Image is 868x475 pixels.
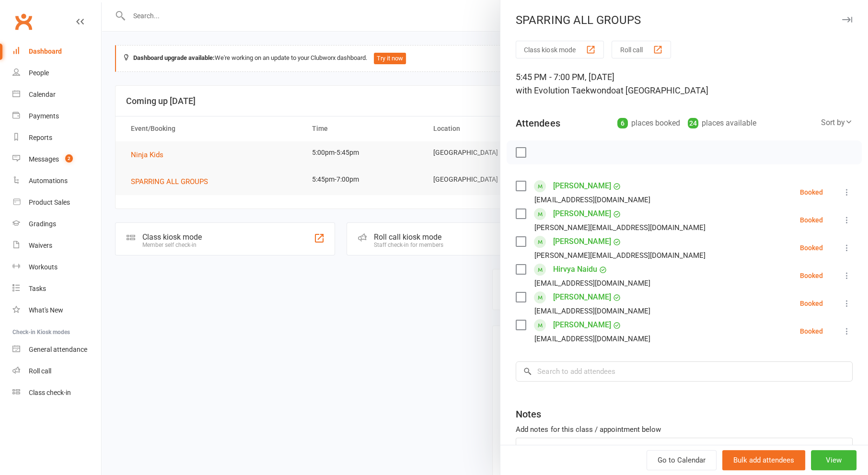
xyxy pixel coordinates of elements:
div: Booked [800,272,823,279]
div: Class check-in [29,389,71,396]
div: Booked [800,300,823,307]
div: Workouts [29,263,58,271]
input: Search to add attendees [516,361,853,382]
a: Messages 2 [12,149,101,170]
div: Waivers [29,242,52,249]
div: places booked [617,116,680,130]
div: Dashboard [29,47,62,55]
a: General attendance kiosk mode [12,339,101,360]
a: People [12,62,101,84]
a: [PERSON_NAME] [553,317,611,333]
div: Add notes for this class / appointment below [516,424,853,435]
div: What's New [29,306,63,314]
div: Payments [29,112,59,120]
div: [PERSON_NAME][EMAIL_ADDRESS][DOMAIN_NAME] [534,221,705,234]
div: Gradings [29,220,56,228]
a: Product Sales [12,192,101,213]
a: Tasks [12,278,101,300]
div: places available [688,116,756,130]
div: 6 [617,118,628,128]
div: Messages [29,155,59,163]
div: [EMAIL_ADDRESS][DOMAIN_NAME] [534,277,650,290]
a: Gradings [12,213,101,235]
div: [EMAIL_ADDRESS][DOMAIN_NAME] [534,333,650,345]
button: Roll call [612,41,671,58]
div: Sort by [821,116,853,129]
div: Attendees [516,116,560,130]
span: 2 [65,154,73,162]
div: 5:45 PM - 7:00 PM, [DATE] [516,70,853,97]
a: Hirvya Naidu [553,262,597,277]
div: Booked [800,328,823,335]
div: [EMAIL_ADDRESS][DOMAIN_NAME] [534,305,650,317]
a: Calendar [12,84,101,105]
div: Roll call [29,367,51,375]
div: 24 [688,118,698,128]
a: [PERSON_NAME] [553,178,611,194]
a: Dashboard [12,41,101,62]
div: SPARRING ALL GROUPS [500,13,868,27]
div: Booked [800,244,823,251]
div: Booked [800,217,823,223]
a: Class kiosk mode [12,382,101,404]
a: [PERSON_NAME] [553,206,611,221]
div: Booked [800,189,823,196]
a: Workouts [12,256,101,278]
a: What's New [12,300,101,321]
div: People [29,69,49,77]
a: Reports [12,127,101,149]
a: [PERSON_NAME] [553,290,611,305]
a: Waivers [12,235,101,256]
a: [PERSON_NAME] [553,234,611,249]
div: [EMAIL_ADDRESS][DOMAIN_NAME] [534,194,650,206]
div: [PERSON_NAME][EMAIL_ADDRESS][DOMAIN_NAME] [534,249,705,262]
div: Tasks [29,285,46,292]
a: Go to Calendar [647,450,717,470]
div: Reports [29,134,52,141]
div: Calendar [29,91,56,98]
a: Roll call [12,360,101,382]
a: Automations [12,170,101,192]
button: Bulk add attendees [722,450,805,470]
a: Clubworx [12,10,35,34]
div: Automations [29,177,68,185]
span: at [GEOGRAPHIC_DATA] [615,85,708,95]
div: General attendance [29,346,87,353]
button: Class kiosk mode [516,41,604,58]
span: with Evolution Taekwondo [516,85,615,95]
div: Product Sales [29,198,70,206]
a: Payments [12,105,101,127]
button: View [811,450,856,470]
div: Notes [516,407,541,421]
